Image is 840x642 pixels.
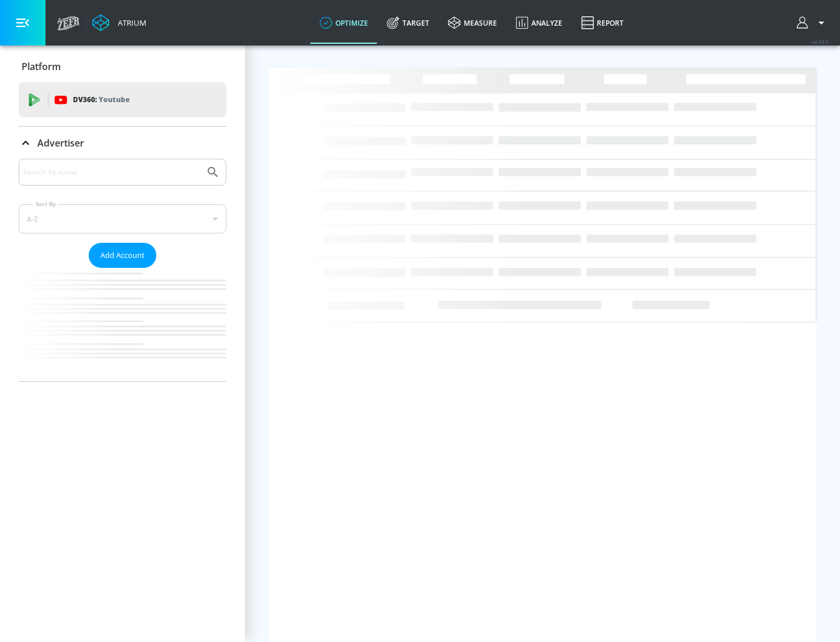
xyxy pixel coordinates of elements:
[377,2,439,44] a: Target
[99,93,129,106] p: Youtube
[92,14,146,32] a: Atrium
[19,268,226,381] nav: list of Advertiser
[439,2,506,44] a: measure
[812,39,828,45] span: v 4.33.5
[89,243,156,268] button: Add Account
[19,159,226,381] div: Advertiser
[19,50,226,83] div: Platform
[100,249,145,262] span: Add Account
[113,18,146,28] div: Atrium
[506,2,572,44] a: Analyze
[22,60,61,73] p: Platform
[572,2,633,44] a: Report
[37,137,84,149] p: Advertiser
[23,165,200,180] input: Search by name
[19,127,226,159] div: Advertiser
[33,200,58,208] label: Sort By
[19,82,226,117] div: DV360: Youtube
[310,2,377,44] a: optimize
[73,93,129,106] p: DV360:
[19,204,226,233] div: A-Z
